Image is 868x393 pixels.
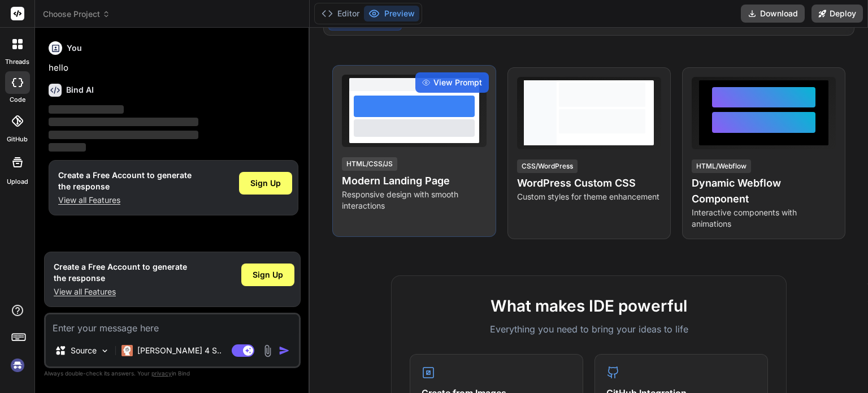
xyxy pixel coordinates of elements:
[410,322,768,336] p: Everything you need to bring your ideas to life
[137,345,222,356] p: [PERSON_NAME] 4 S..
[517,175,661,191] h4: WordPress Custom CSS
[7,135,28,144] label: GitHub
[10,95,25,105] label: code
[250,178,281,189] span: Sign Up
[58,195,192,206] p: View all Features
[517,159,578,173] div: CSS/WordPress
[342,173,486,189] h4: Modern Landing Page
[7,177,28,187] label: Upload
[811,5,863,23] button: Deploy
[279,345,290,356] img: icon
[66,84,94,96] h6: Bind AI
[317,6,364,21] button: Editor
[741,5,805,23] button: Download
[43,8,110,20] span: Choose Project
[342,157,397,171] div: HTML/CSS/JS
[58,170,192,192] h1: Create a Free Account to generate the response
[44,368,301,379] p: Always double-check its answers. Your in Bind
[692,207,836,230] p: Interactive components with animations
[433,77,482,88] span: View Prompt
[342,189,486,211] p: Responsive design with smooth interactions
[49,62,298,75] p: hello
[100,346,110,356] img: Pick Models
[8,356,27,375] img: signin
[517,191,661,202] p: Custom styles for theme enhancement
[261,344,274,357] img: attachment
[692,159,751,173] div: HTML/Webflow
[49,131,198,139] span: ‌
[71,345,97,356] p: Source
[121,345,133,356] img: Claude 4 Sonnet
[54,286,187,297] p: View all Features
[49,118,198,126] span: ‌
[692,175,836,207] h4: Dynamic Webflow Component
[49,143,86,152] span: ‌
[54,261,187,284] h1: Create a Free Account to generate the response
[49,105,124,114] span: ‌
[410,294,768,318] h2: What makes IDE powerful
[5,57,29,67] label: threads
[151,370,172,377] span: privacy
[364,6,419,21] button: Preview
[253,269,283,280] span: Sign Up
[67,42,82,54] h6: You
